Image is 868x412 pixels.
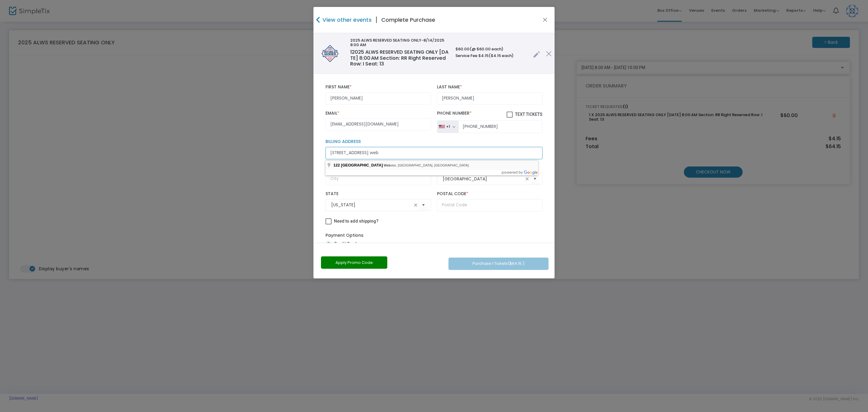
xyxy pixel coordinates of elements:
h4: Complete Purchase [381,16,435,24]
button: Close [541,16,549,24]
label: Phone Number [437,111,542,118]
span: (@ $60.00 each) [470,46,503,52]
label: Postal Code [437,191,542,197]
span: [GEOGRAPHIC_DATA] [341,163,383,167]
img: cross.png [546,51,552,56]
input: City [325,173,431,185]
label: Billing Address [325,139,542,144]
input: First Name [325,92,431,105]
h4: View other events [321,16,372,24]
span: | [372,14,381,25]
span: clear [412,201,419,209]
span: Need to add shipping? [334,219,379,223]
h6: $60.00 [455,47,527,52]
span: 2025 ALWS RESERVED SEATING ONLY [DATE] 8:00 AM Section: RR Right Reserved Row: I Seat: 13 [350,49,448,67]
button: Select [531,173,539,185]
span: Web [384,163,391,167]
img: vertAsset3.png [316,45,344,62]
h6: Service Fee $4.15 [455,53,527,58]
input: Phone Number [458,120,542,133]
span: 122 [333,163,340,167]
label: Last Name [437,84,542,90]
span: 1 [350,49,352,55]
button: +1 [437,120,458,133]
h6: 2025 ALWS RESERVED SEATING ONLY [350,38,449,47]
input: Last Name [437,92,542,105]
span: clear [524,175,531,182]
button: Apply Promo Code [321,256,387,269]
input: Billing Address [325,147,542,159]
input: Select Country [443,176,524,182]
input: Select State [331,202,412,208]
button: Select [419,199,428,211]
label: First Name [325,84,431,90]
label: State [325,191,431,197]
label: Payment Options [325,232,363,239]
span: ($4.15 each) [489,53,514,59]
label: Email [325,111,431,116]
span: ster, [GEOGRAPHIC_DATA], [GEOGRAPHIC_DATA] [384,163,469,167]
span: Text Tickets [515,112,542,117]
div: +1 [446,124,450,129]
span: -8/14/2025 8:00 AM [350,37,444,48]
input: Email [325,118,431,131]
span: Credit Card [332,241,357,247]
input: Postal Code [437,199,542,211]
